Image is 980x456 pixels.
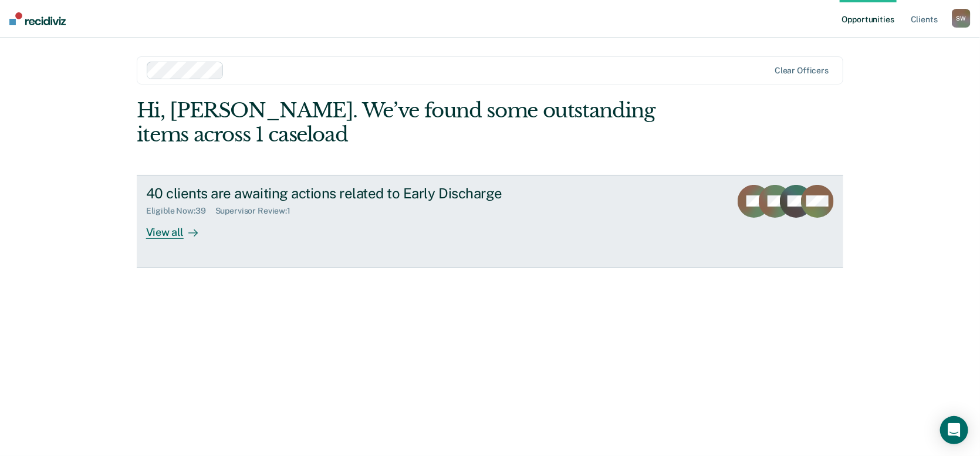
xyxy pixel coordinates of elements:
div: View all [146,216,212,239]
div: Supervisor Review : 1 [215,206,300,216]
img: Recidiviz [9,12,66,25]
div: Eligible Now : 39 [146,206,215,216]
a: 40 clients are awaiting actions related to Early DischargeEligible Now:39Supervisor Review:1View all [137,175,844,268]
div: 40 clients are awaiting actions related to Early Discharge [146,185,558,202]
div: Open Intercom Messenger [940,416,968,444]
div: Hi, [PERSON_NAME]. We’ve found some outstanding items across 1 caseload [137,99,702,147]
button: SW [952,9,971,28]
div: Clear officers [775,66,829,76]
div: S W [952,9,971,28]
